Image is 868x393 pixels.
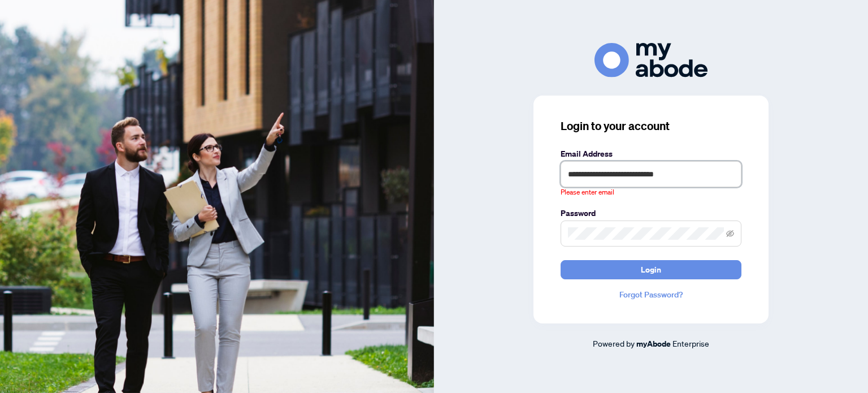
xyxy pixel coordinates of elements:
label: Email Address [561,148,741,160]
img: ma-logo [594,43,708,77]
button: Login [561,260,741,279]
a: myAbode [636,338,671,350]
h3: Login to your account [561,118,741,134]
span: Enterprise [672,338,709,348]
a: Forgot Password? [561,288,741,301]
span: Login [641,261,661,279]
span: Powered by [593,338,635,348]
span: Please enter email [561,187,614,198]
span: eye-invisible [726,230,734,237]
label: Password [561,207,741,219]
